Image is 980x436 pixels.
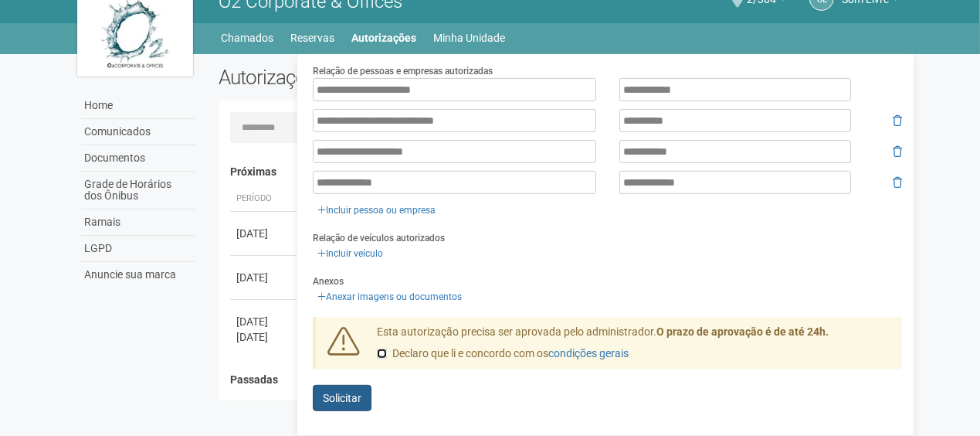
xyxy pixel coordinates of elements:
i: Remover [893,146,902,157]
span: Solicitar [323,392,361,404]
a: Chamados [222,27,274,49]
a: Anuncie sua marca [81,262,195,288]
div: [DATE] [236,314,293,329]
a: Incluir veículo [313,245,388,262]
button: Solicitar [313,385,371,411]
a: condições gerais [548,347,629,359]
h2: Autorizações [219,66,549,89]
a: Comunicados [81,119,195,145]
h4: Passadas [230,374,892,386]
a: Autorizações [352,27,417,49]
a: Minha Unidade [434,27,506,49]
div: [DATE] [236,329,293,345]
a: Anexar imagens ou documentos [313,288,466,305]
input: Declaro que li e concordo com oscondições gerais [377,349,387,359]
a: Incluir pessoa ou empresa [313,202,440,219]
label: Anexos [313,274,344,288]
a: Ramais [81,209,195,236]
a: Grade de Horários dos Ônibus [81,172,195,209]
a: LGPD [81,236,195,262]
strong: O prazo de aprovação é de até 24h. [656,325,829,338]
i: Remover [893,115,902,126]
h4: Próximas [230,166,892,178]
label: Declaro que li e concordo com os [377,346,629,362]
i: Remover [893,177,902,188]
div: [DATE] [236,226,293,241]
th: Período [230,186,300,212]
label: Relação de veículos autorizados [313,231,445,245]
label: Relação de pessoas e empresas autorizadas [313,64,493,78]
a: Reservas [291,27,335,49]
a: Documentos [81,145,195,172]
div: Esta autorização precisa ser aprovada pelo administrador. [365,325,903,370]
a: Home [81,93,195,119]
div: [DATE] [236,270,293,285]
